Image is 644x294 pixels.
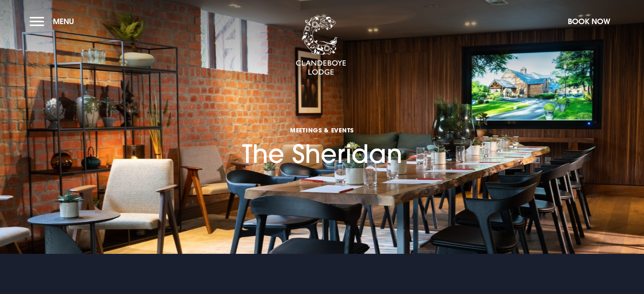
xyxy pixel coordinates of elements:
span: Menu [53,16,74,26]
span: Meetings & Events [242,126,402,134]
h1: The Sheridan [242,89,402,169]
button: Menu [30,12,78,30]
img: Clandeboye Lodge [296,16,346,76]
button: Book Now [564,12,614,30]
